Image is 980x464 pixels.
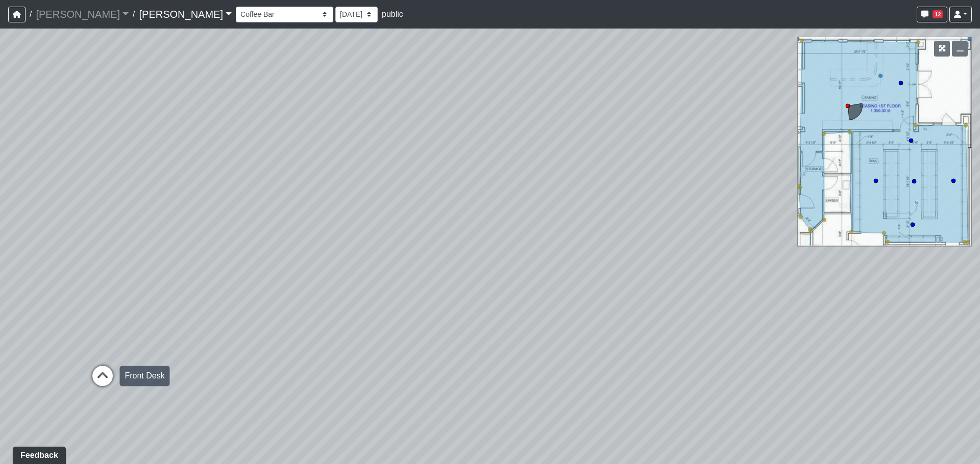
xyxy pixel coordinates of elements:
div: Front Desk [119,366,169,386]
a: [PERSON_NAME] [36,4,129,24]
iframe: Ybug feedback widget [8,444,68,464]
a: [PERSON_NAME] [139,4,232,24]
span: 12 [933,10,943,18]
span: public [382,10,403,18]
span: / [129,4,139,24]
span: / [26,4,36,24]
button: 12 [917,7,947,22]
